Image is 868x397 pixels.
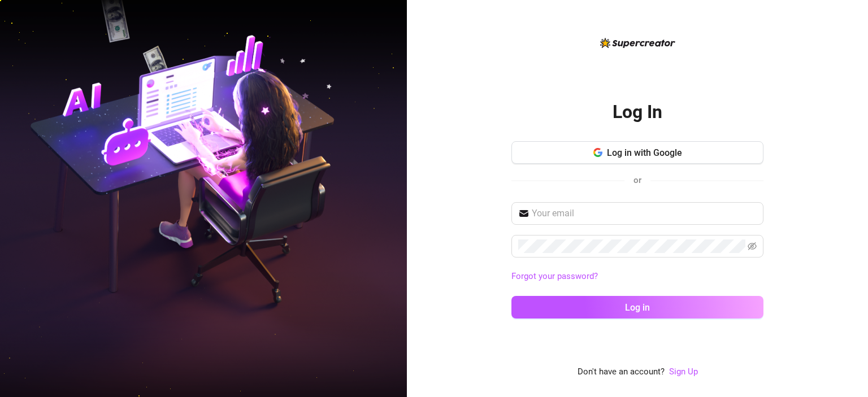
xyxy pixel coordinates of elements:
[532,207,757,220] input: Your email
[511,141,763,164] button: Log in with Google
[607,147,682,158] span: Log in with Google
[613,101,662,124] h2: Log In
[511,271,598,281] a: Forgot your password?
[748,242,757,251] span: eye-invisible
[669,365,698,379] a: Sign Up
[669,367,698,377] a: Sign Up
[511,296,763,319] button: Log in
[633,175,641,185] span: or
[511,270,763,283] a: Forgot your password?
[600,38,675,48] img: logo-BBDzfeDw.svg
[625,302,650,313] span: Log in
[578,365,665,379] span: Don't have an account?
